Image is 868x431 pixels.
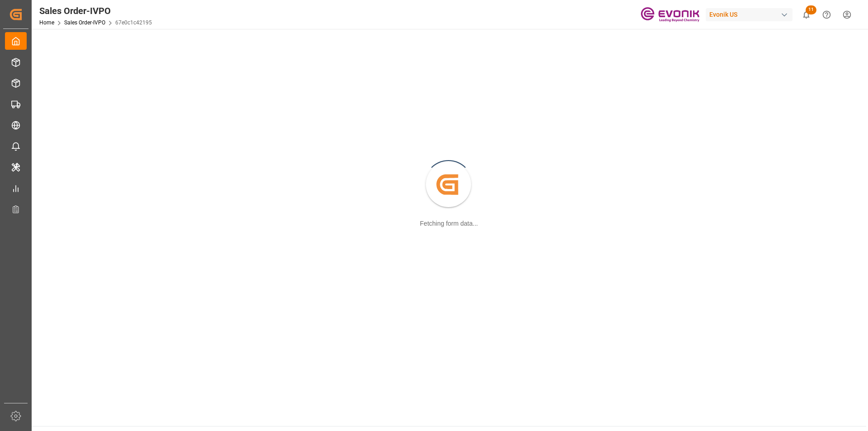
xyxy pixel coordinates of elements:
[39,4,152,18] div: Sales Order-IVPO
[706,8,793,21] div: Evonik US
[420,219,478,228] div: Fetching form data...
[39,19,54,26] a: Home
[806,5,816,14] span: 11
[706,6,796,23] button: Evonik US
[816,5,837,25] button: Help Center
[796,5,816,25] button: show 11 new notifications
[641,7,699,23] img: Evonik-brand-mark-Deep-Purple-RGB.jpeg_1700498283.jpeg
[64,19,105,26] a: Sales Order-IVPO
